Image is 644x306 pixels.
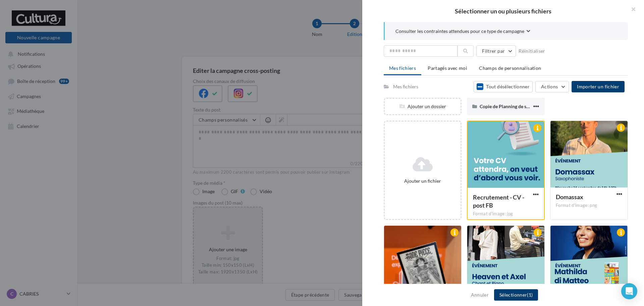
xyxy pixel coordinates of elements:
div: Format d'image: jpg [473,211,539,217]
span: Importer un fichier [577,84,619,89]
div: Ajouter un fichier [387,178,458,184]
button: Tout désélectionner [474,81,533,92]
span: Actions [541,84,558,89]
div: Open Intercom Messenger [621,283,637,299]
span: (1) [527,292,533,298]
button: Annuler [468,291,491,299]
span: Consulter les contraintes attendues pour ce type de campagne [395,28,524,35]
button: Sélectionner(1) [494,289,538,301]
span: Recrutement - CV - post FB [473,193,524,209]
h2: Sélectionner un ou plusieurs fichiers [373,8,633,14]
button: Filtrer par [476,45,516,57]
button: Actions [535,81,569,92]
button: Consulter les contraintes attendues pour ce type de campagne [395,28,530,36]
div: Format d'image: png [556,203,622,209]
div: Mes fichiers [393,83,418,90]
span: Domassax [556,193,583,201]
span: Copie de Planning de septembre [480,103,546,109]
div: Ajouter un dossier [385,103,461,110]
span: Champs de personnalisation [479,65,541,71]
span: Partagés avec moi [428,65,467,71]
button: Réinitialiser [516,47,548,55]
span: Mes fichiers [389,65,416,71]
button: Importer un fichier [572,81,625,92]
